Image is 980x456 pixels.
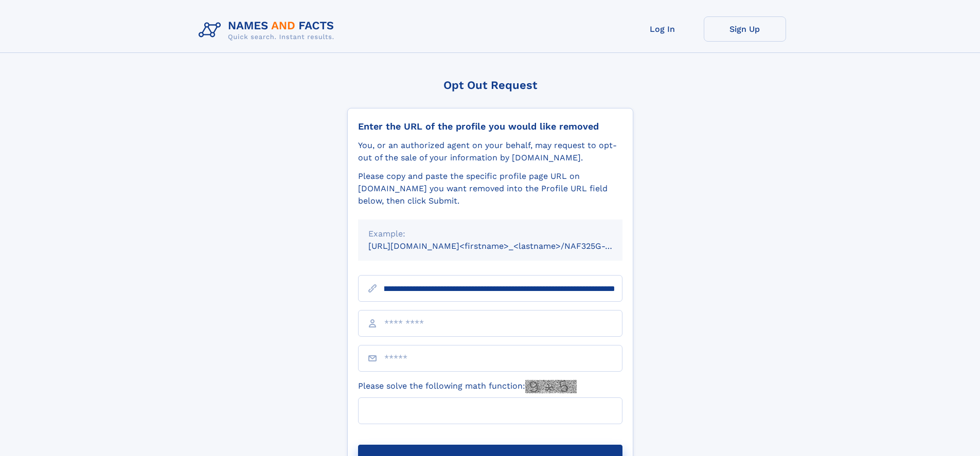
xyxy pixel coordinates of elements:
[347,79,633,92] div: Opt Out Request
[358,139,622,164] div: You, or an authorized agent on your behalf, may request to opt-out of the sale of your informatio...
[368,228,612,240] div: Example:
[358,380,577,393] label: Please solve the following math function:
[621,16,704,42] a: Log In
[358,121,622,132] div: Enter the URL of the profile you would like removed
[194,16,343,44] img: Logo Names and Facts
[704,16,786,42] a: Sign Up
[368,241,642,251] small: [URL][DOMAIN_NAME]<firstname>_<lastname>/NAF325G-xxxxxxxx
[358,170,622,207] div: Please copy and paste the specific profile page URL on [DOMAIN_NAME] you want removed into the Pr...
